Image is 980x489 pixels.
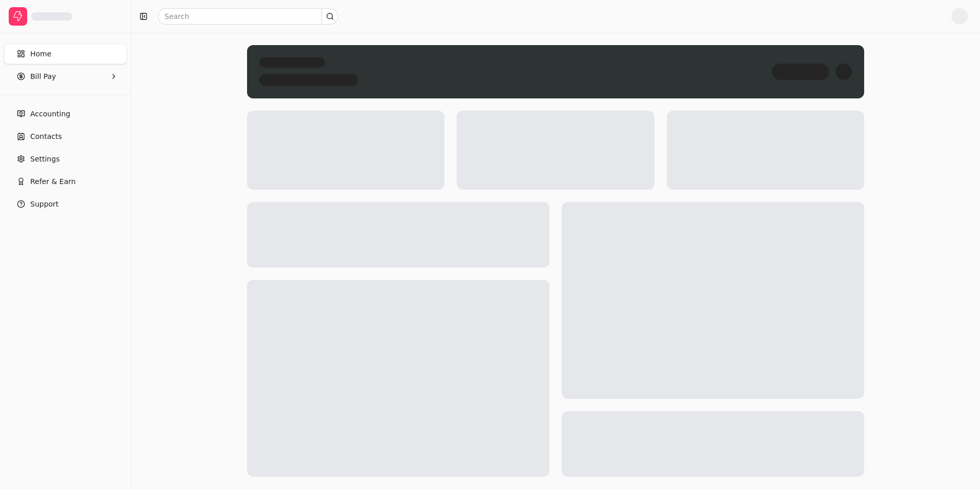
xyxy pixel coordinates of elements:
a: Accounting [4,104,127,124]
a: Settings [4,149,127,169]
span: Settings [30,154,59,165]
button: Refer & Earn [4,171,127,192]
span: Accounting [30,109,70,119]
a: Home [4,44,127,64]
span: Bill Pay [30,71,56,82]
span: Contacts [30,131,62,142]
span: Refer & Earn [30,176,76,187]
button: Support [4,194,127,214]
button: Bill Pay [4,66,127,87]
span: Support [30,199,58,210]
span: Home [30,49,51,59]
input: Search [158,8,338,25]
a: Contacts [4,126,127,147]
